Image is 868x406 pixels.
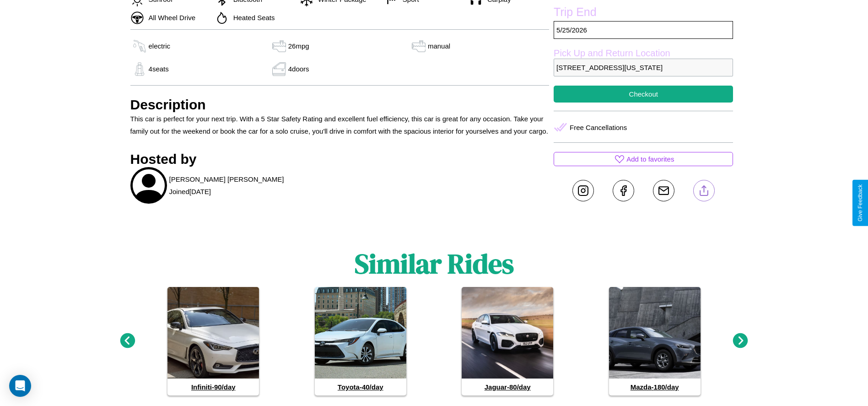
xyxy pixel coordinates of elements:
p: Heated Seats [229,11,275,24]
img: gas [130,62,149,76]
div: Give Feedback [857,184,863,222]
label: Trip End [554,5,733,21]
p: All Wheel Drive [144,11,196,24]
h3: Description [130,97,550,113]
h4: Mazda - 180 /day [609,379,701,395]
h4: Toyota - 40 /day [315,379,406,395]
p: [PERSON_NAME] [PERSON_NAME] [169,173,284,185]
a: Toyota-40/day [315,287,406,395]
p: manual [428,40,450,52]
h3: Hosted by [130,152,550,167]
p: Free Cancellations [570,121,627,134]
p: Add to favorites [626,153,674,165]
h4: Infiniti - 90 /day [167,379,259,395]
label: Pick Up and Return Location [554,48,733,59]
p: [STREET_ADDRESS][US_STATE] [554,59,733,76]
p: This car is perfect for your next trip. With a 5 Star Safety Rating and excellent fuel efficiency... [130,113,550,137]
img: gas [410,39,428,53]
img: gas [270,39,288,53]
a: Mazda-180/day [609,287,701,395]
a: Infiniti-90/day [167,287,259,395]
p: Joined [DATE] [169,185,211,198]
p: 26 mpg [288,40,309,52]
button: Add to favorites [554,152,733,166]
h1: Similar Rides [355,245,514,282]
img: gas [270,62,288,76]
a: Jaguar-80/day [462,287,553,395]
img: gas [130,39,149,53]
p: 4 doors [288,63,309,75]
div: Open Intercom Messenger [9,375,31,397]
p: 5 / 25 / 2026 [554,21,733,39]
p: electric [149,40,171,52]
p: 4 seats [149,63,169,75]
h4: Jaguar - 80 /day [462,379,553,395]
button: Checkout [554,86,733,103]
